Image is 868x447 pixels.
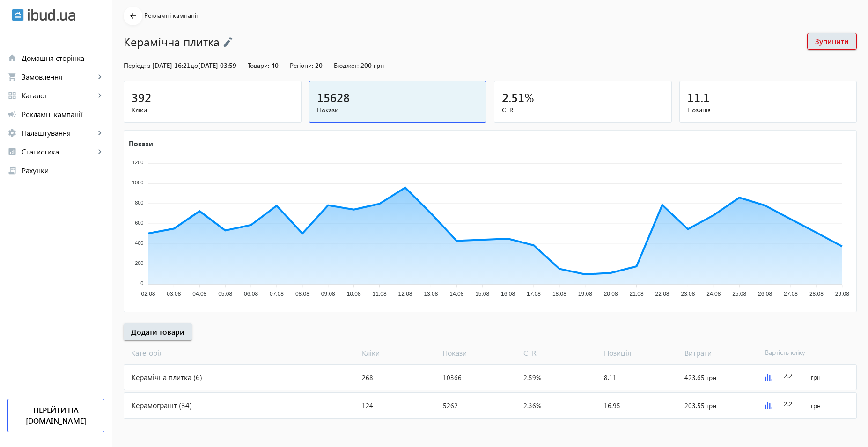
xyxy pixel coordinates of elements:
[475,291,489,297] tspan: 15.08
[681,348,761,358] span: Витрати
[360,61,384,70] span: 200 грн
[124,348,358,358] span: Категорія
[191,61,198,70] span: до
[7,72,17,81] mat-icon: shopping_cart
[761,348,842,358] span: Вартість кліку
[295,291,309,297] tspan: 08.08
[684,401,716,410] span: 203.55 грн
[22,110,104,119] span: Рекламні кампанії
[362,401,373,410] span: 124
[141,291,155,297] tspan: 02.08
[124,365,358,390] div: Керамічна плитка (6)
[317,89,350,105] span: 15628
[95,72,104,81] mat-icon: keyboard_arrow_right
[7,147,17,156] mat-icon: analytics
[135,220,143,226] tspan: 600
[270,291,284,297] tspan: 07.08
[501,291,515,297] tspan: 16.08
[600,348,681,358] span: Позиція
[124,393,358,418] div: Керамограніт (34)
[398,291,412,297] tspan: 12.08
[604,291,618,297] tspan: 20.08
[502,105,664,115] span: CTR
[373,291,387,297] tspan: 11.08
[523,373,541,382] span: 2.59%
[765,374,772,381] img: graph.svg
[132,89,151,105] span: 392
[129,139,153,147] text: Покази
[132,160,143,165] tspan: 1200
[132,105,294,115] span: Кліки
[135,240,143,246] tspan: 400
[681,291,695,297] tspan: 23.08
[315,61,323,70] span: 20
[140,280,143,286] tspan: 0
[424,291,438,297] tspan: 13.08
[167,291,181,297] tspan: 03.08
[132,180,143,185] tspan: 1000
[334,61,359,70] span: Бюджет:
[807,33,857,50] button: Зупинити
[811,401,821,410] span: грн
[317,105,479,115] span: Покази
[7,128,17,138] mat-icon: settings
[604,401,620,410] span: 16.95
[630,291,644,297] tspan: 21.08
[22,166,104,175] span: Рахунки
[758,291,772,297] tspan: 26.08
[135,200,143,205] tspan: 800
[124,323,192,340] button: Додати товари
[765,402,772,409] img: graph.svg
[95,147,104,156] mat-icon: keyboard_arrow_right
[552,291,566,297] tspan: 18.08
[152,61,236,70] span: [DATE] 16:21 [DATE] 03:59
[22,72,95,81] span: Замовлення
[135,260,143,266] tspan: 200
[835,291,849,297] tspan: 29.08
[95,91,104,100] mat-icon: keyboard_arrow_right
[244,291,258,297] tspan: 06.08
[124,61,150,70] span: Період: з
[527,291,541,297] tspan: 17.08
[12,9,24,21] img: ibud.svg
[655,291,669,297] tspan: 22.08
[684,373,716,382] span: 423.65 грн
[439,348,519,358] span: Покази
[218,291,232,297] tspan: 05.08
[687,89,710,105] span: 11.1
[144,11,198,20] span: Рекламні кампанії
[449,291,463,297] tspan: 14.08
[502,89,524,105] span: 2.51
[131,327,184,337] span: Додати товари
[290,61,313,70] span: Регіони:
[7,91,17,100] mat-icon: grid_view
[248,61,269,70] span: Товари:
[523,401,541,410] span: 2.36%
[815,36,849,46] span: Зупинити
[732,291,746,297] tspan: 25.08
[22,147,95,156] span: Статистика
[706,291,721,297] tspan: 24.08
[28,9,75,21] img: ibud_text.svg
[578,291,592,297] tspan: 19.08
[524,89,534,105] span: %
[604,373,617,382] span: 8.11
[22,91,95,100] span: Каталог
[7,166,17,175] mat-icon: receipt_long
[22,128,95,138] span: Налаштування
[271,61,279,70] span: 40
[362,373,373,382] span: 268
[22,53,104,63] span: Домашня сторінка
[809,291,824,297] tspan: 28.08
[443,401,458,410] span: 5262
[321,291,335,297] tspan: 09.08
[7,399,104,432] a: Перейти на [DOMAIN_NAME]
[358,348,439,358] span: Кліки
[192,291,206,297] tspan: 04.08
[95,128,104,138] mat-icon: keyboard_arrow_right
[124,33,798,50] h1: Керамічна плитка
[811,373,821,382] span: грн
[443,373,462,382] span: 10366
[347,291,361,297] tspan: 10.08
[520,348,600,358] span: CTR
